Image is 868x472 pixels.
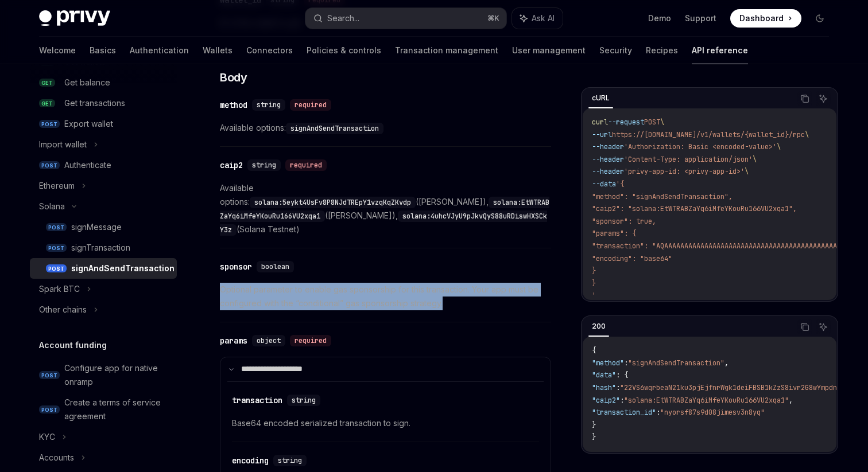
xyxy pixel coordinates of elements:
span: string [278,456,302,465]
span: "signAndSendTransaction" [628,358,724,368]
span: } [592,432,596,442]
div: required [290,99,331,111]
div: 200 [588,319,609,333]
span: } [592,266,596,275]
a: Authentication [130,37,189,64]
code: signAndSendTransaction [286,123,383,134]
div: Get balance [64,76,110,89]
span: : { [616,370,628,380]
a: Dashboard [730,9,801,28]
div: encoding [232,455,269,466]
div: params [220,335,247,346]
span: \ [805,130,809,139]
span: { [592,346,596,355]
a: POSTsignAndSendTransaction [30,258,177,279]
span: Available options: ([PERSON_NAME]), ([PERSON_NAME]), (Solana Testnet) [220,181,551,236]
span: object [257,336,281,345]
div: caip2 [220,159,243,171]
span: \ [745,167,749,176]
span: } [592,279,596,288]
div: Spark BTC [39,282,80,296]
button: Ask AI [816,91,831,106]
div: Export wallet [64,117,113,131]
code: solana:5eykt4UsFv8P8NJdTREpY1vzqKqZKvdp [250,197,416,208]
span: '{ [616,180,624,189]
span: "nyorsf87s9d08jimesv3n8yq" [660,408,765,417]
button: Copy the contents from the code block [797,319,812,334]
a: POSTsignTransaction [30,237,177,258]
div: Get transactions [64,96,125,110]
span: --request [608,118,644,127]
div: required [290,335,331,346]
span: \ [753,155,757,164]
div: Create a terms of service agreement [64,396,170,423]
div: Configure app for native onramp [64,361,170,389]
span: "method" [592,358,624,368]
button: Search...⌘K [305,8,506,29]
a: Recipes [646,37,678,64]
a: Basics [90,37,116,64]
span: "solana:EtWTRABZaYq6iMfeYKouRu166VU2xqa1" [624,396,789,405]
span: POST [46,244,67,252]
span: "encoding": "base64" [592,254,672,263]
div: signMessage [71,220,122,234]
button: Copy the contents from the code block [797,91,812,106]
span: Available options: [220,121,551,135]
span: Base64 encoded serialized transaction to sign. [232,416,539,430]
a: Connectors [246,37,293,64]
span: --header [592,155,624,164]
span: POST [39,161,60,170]
div: signAndSendTransaction [71,262,175,275]
button: Ask AI [816,319,831,334]
a: Security [599,37,632,64]
span: POST [46,264,67,273]
span: Dashboard [739,13,784,24]
span: Body [220,69,247,85]
div: Other chains [39,303,87,317]
span: : [616,383,620,392]
div: KYC [39,430,55,444]
span: "method": "signAndSendTransaction", [592,192,733,201]
span: POST [39,405,60,414]
span: POST [46,223,67,232]
span: "transaction_id" [592,408,656,417]
button: Toggle dark mode [811,9,829,28]
span: : [656,408,660,417]
div: Search... [327,11,359,25]
span: : [620,396,624,405]
span: string [257,100,281,110]
a: Demo [648,13,671,24]
span: ⌘ K [487,14,499,23]
span: curl [592,118,608,127]
a: POSTAuthenticate [30,155,177,175]
span: string [252,161,276,170]
span: boolean [261,262,289,271]
a: POSTCreate a terms of service agreement [30,392,177,427]
span: "sponsor": true, [592,217,656,226]
span: "caip2" [592,396,620,405]
div: transaction [232,395,282,406]
span: --url [592,130,612,139]
div: required [285,159,327,171]
div: Import wallet [39,138,87,151]
div: method [220,99,247,111]
span: string [292,396,316,405]
span: --data [592,180,616,189]
span: POST [644,118,660,127]
span: Ask AI [532,13,555,24]
a: GETGet transactions [30,93,177,114]
span: --header [592,167,624,176]
div: Accounts [39,451,74,465]
h5: Account funding [39,338,107,352]
span: --header [592,142,624,151]
span: "params": { [592,229,636,238]
span: 'privy-app-id: <privy-app-id>' [624,167,745,176]
div: sponsor [220,261,252,272]
div: Ethereum [39,179,75,193]
button: Ask AI [512,8,563,29]
a: POSTExport wallet [30,114,177,134]
div: Solana [39,200,65,213]
span: \ [660,118,664,127]
span: : [624,358,628,368]
span: \ [777,142,781,151]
